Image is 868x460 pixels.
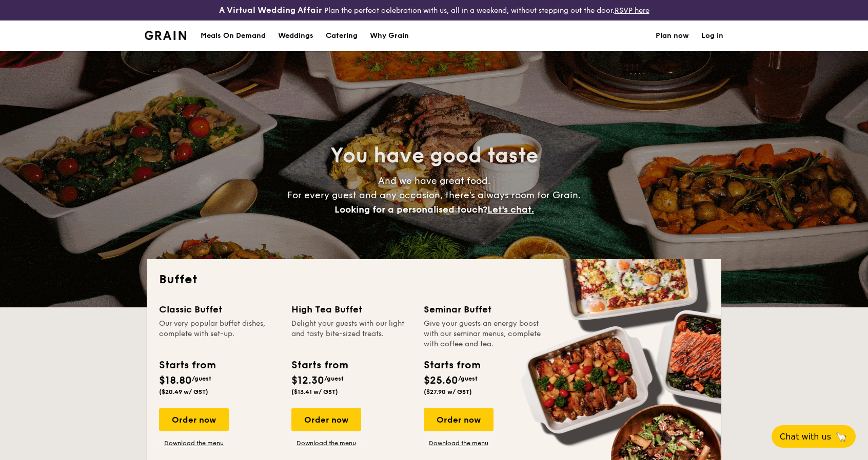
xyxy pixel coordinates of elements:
[159,358,215,373] div: Starts from
[324,375,344,382] span: /guest
[291,358,347,373] div: Starts from
[424,408,494,431] div: Order now
[291,439,361,447] a: Download the menu
[159,439,229,447] a: Download the menu
[835,431,847,443] span: 🦙
[424,439,494,447] a: Download the menu
[424,374,458,387] span: $25.60
[364,20,415,51] a: Why Grain
[159,319,279,349] div: Our very popular buffet dishes, complete with set-up.
[291,388,338,395] span: ($13.41 w/ GST)
[201,20,266,51] div: Meals On Demand
[656,20,689,51] a: Plan now
[487,204,534,215] span: Let's chat.
[291,374,324,387] span: $12.30
[291,302,411,317] div: High Tea Buffet
[424,358,480,373] div: Starts from
[291,319,411,349] div: Delight your guests with our light and tasty bite-sized treats.
[326,20,358,51] h1: Catering
[194,20,272,51] a: Meals On Demand
[701,20,723,51] a: Log in
[159,302,279,317] div: Classic Buffet
[159,271,709,288] h2: Buffet
[278,20,313,51] div: Weddings
[615,6,649,15] a: RSVP here
[458,375,478,382] span: /guest
[219,4,322,16] h4: A Virtual Wedding Affair
[330,143,538,168] span: You have good taste
[145,4,723,16] div: Plan the perfect celebration with us, all in a weekend, without stepping out the door.
[780,432,831,442] span: Chat with us
[192,375,211,382] span: /guest
[424,302,544,317] div: Seminar Buffet
[772,425,856,448] button: Chat with us🦙
[272,20,320,51] a: Weddings
[334,204,487,215] span: Looking for a personalised touch?
[424,388,472,395] span: ($27.90 w/ GST)
[291,408,361,431] div: Order now
[287,175,581,215] span: And we have great food. For every guest and any occasion, there’s always room for Grain.
[424,319,544,349] div: Give your guests an energy boost with our seminar menus, complete with coffee and tea.
[159,408,229,431] div: Order now
[159,374,192,387] span: $18.80
[145,31,186,40] img: Grain
[159,388,208,395] span: ($20.49 w/ GST)
[370,20,409,51] div: Why Grain
[320,20,364,51] a: Catering
[145,31,186,40] a: Logotype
